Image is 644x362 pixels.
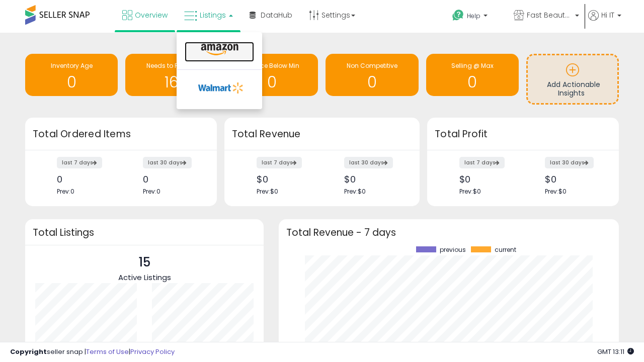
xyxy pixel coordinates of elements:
span: Prev: $0 [344,187,366,196]
a: Needs to Reprice 16 [125,54,218,96]
h3: Total Ordered Items [33,127,209,141]
h3: Total Profit [435,127,611,141]
h3: Total Revenue [232,127,412,141]
a: Selling @ Max 0 [426,54,519,96]
span: Active Listings [118,272,171,283]
div: $0 [344,174,402,185]
h3: Total Revenue - 7 days [286,229,611,236]
span: Prev: 0 [143,187,160,196]
div: $0 [459,174,516,185]
span: Non Competitive [347,61,397,70]
span: Prev: $0 [459,187,481,196]
div: 0 [57,174,113,185]
a: Inventory Age 0 [25,54,118,96]
span: Prev: 0 [57,187,74,196]
span: Inventory Age [51,61,93,70]
h1: 0 [30,74,113,90]
span: Prev: $0 [545,187,567,196]
h1: 0 [331,74,413,90]
span: current [495,246,516,253]
span: Needs to Reprice [146,61,197,70]
span: Fast Beauty ([GEOGRAPHIC_DATA]) [527,10,572,20]
label: last 7 days [459,157,505,168]
strong: Copyright [10,347,47,356]
span: Add Actionable Insights [547,79,600,99]
span: previous [440,246,466,253]
div: $0 [545,174,601,185]
label: last 30 days [344,157,393,168]
span: Prev: $0 [257,187,278,196]
span: DataHub [261,10,292,20]
label: last 7 days [257,157,302,168]
span: Hi IT [601,10,614,20]
a: Privacy Policy [130,347,175,356]
a: Non Competitive 0 [326,54,418,96]
a: BB Price Below Min 0 [225,54,318,96]
span: Selling @ Max [451,61,494,70]
div: seller snap | | [10,347,175,357]
span: Overview [135,10,168,20]
div: $0 [257,174,314,185]
div: 0 [143,174,199,185]
span: Help [467,12,480,20]
span: BB Price Below Min [244,61,299,70]
h1: 0 [431,74,514,90]
label: last 7 days [57,157,102,168]
a: Add Actionable Insights [528,55,617,103]
label: last 30 days [143,157,192,168]
h1: 0 [230,74,313,90]
span: 2025-09-13 13:11 GMT [597,347,634,356]
label: last 30 days [545,157,594,168]
h3: Total Listings [33,229,256,236]
p: 15 [118,253,171,272]
span: Listings [200,10,226,20]
a: Help [444,2,505,33]
a: Terms of Use [86,347,129,356]
i: Get Help [452,9,464,22]
a: Hi IT [588,10,621,33]
h1: 16 [130,74,213,90]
